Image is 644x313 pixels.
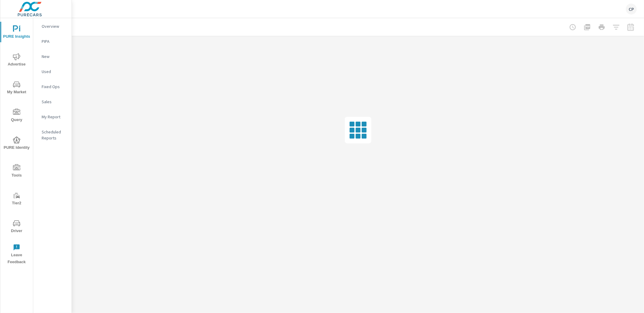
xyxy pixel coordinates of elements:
[2,192,31,207] span: Tier2
[42,84,67,90] p: Fixed Ops
[42,69,67,75] p: Used
[2,109,31,123] span: Query
[33,67,72,76] div: Used
[2,53,31,68] span: Advertise
[33,22,72,31] div: Overview
[2,164,31,179] span: Tools
[626,4,637,14] div: CP
[2,81,31,96] span: My Market
[42,129,67,141] p: Scheduled Reports
[33,112,72,121] div: My Report
[42,114,67,120] p: My Report
[33,37,72,46] div: PIPA
[33,97,72,106] div: Sales
[42,99,67,105] p: Sales
[2,220,31,235] span: Driver
[42,53,67,59] p: New
[42,23,67,29] p: Overview
[0,18,33,268] div: nav menu
[2,244,31,266] span: Leave Feedback
[42,38,67,44] p: PIPA
[33,52,72,61] div: New
[33,127,72,142] div: Scheduled Reports
[2,25,31,40] span: PURE Insights
[33,82,72,91] div: Fixed Ops
[2,136,31,151] span: PURE Identity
